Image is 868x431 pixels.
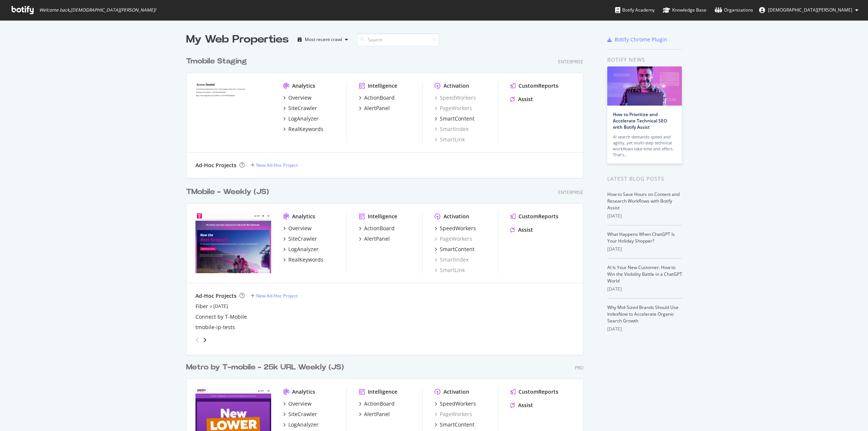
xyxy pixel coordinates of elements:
a: ActionBoard [359,94,395,101]
div: New Ad-Hoc Project [256,293,298,299]
button: [DEMOGRAPHIC_DATA][PERSON_NAME] [753,4,864,16]
a: Why Mid-Sized Brands Should Use IndexNow to Accelerate Organic Search Growth [607,304,679,324]
div: Activation [444,213,469,220]
a: New Ad-Hoc Project [251,162,298,168]
div: Intelligence [368,213,397,220]
img: t-mobile.com [195,213,271,273]
a: PageWorkers [435,235,472,243]
a: ActionBoard [359,400,395,407]
div: Assist [518,96,533,103]
a: SiteCrawler [283,235,317,243]
a: SpeedWorkers [435,400,476,407]
a: LogAnalyzer [283,246,319,253]
div: Latest Blog Posts [607,175,682,183]
a: RealKeywords [283,125,323,133]
a: SmartIndex [435,125,469,133]
div: AlertPanel [364,235,390,243]
div: RealKeywords [288,125,323,133]
div: Intelligence [368,82,397,90]
div: Pro [575,365,583,371]
div: [DATE] [607,213,682,219]
div: Knowledge Base [663,6,706,14]
div: SiteCrawler [288,235,317,243]
div: SiteCrawler [288,104,317,112]
div: Ad-Hoc Projects [195,292,236,300]
div: [DATE] [607,246,682,253]
a: LogAnalyzer [283,115,319,122]
div: Enterprise [558,189,583,196]
div: SmartContent [440,246,474,253]
div: LogAnalyzer [288,246,319,253]
div: My Web Properties [186,32,289,47]
a: Overview [283,225,311,232]
div: AlertPanel [364,104,390,112]
div: Ad-Hoc Projects [195,162,236,169]
div: angle-right [202,336,207,344]
a: Overview [283,94,311,101]
a: AlertPanel [359,410,390,418]
div: Intelligence [368,388,397,396]
div: Analytics [292,82,315,90]
a: PageWorkers [435,410,472,418]
div: angle-left [192,334,202,346]
a: PageWorkers [435,104,472,112]
a: SpeedWorkers [435,94,476,101]
div: Botify Academy [615,6,655,14]
div: RealKeywords [288,256,323,263]
button: Most recent crawl [295,34,351,46]
a: TMobile - Weekly (JS) [186,187,272,197]
span: Welcome back, [DEMOGRAPHIC_DATA][PERSON_NAME] ! [39,7,156,13]
div: New Ad-Hoc Project [256,162,298,168]
a: Metro by T-mobile - 25k URL Weekly (JS) [186,362,347,373]
div: SmartContent [440,115,474,122]
a: ActionBoard [359,225,395,232]
img: How to Prioritize and Accelerate Technical SEO with Botify Assist [607,66,682,106]
div: Activation [444,82,469,90]
a: SmartContent [435,115,474,122]
input: Search [357,33,439,46]
a: SmartContent [435,421,474,428]
div: AI search demands speed and agility, yet multi-step technical workflows take time and effort. Tha... [613,134,676,158]
div: tmobile-ip-tests [195,324,235,331]
a: LogAnalyzer [283,421,319,428]
span: Christian Charles [768,7,852,13]
a: SmartLink [435,136,465,143]
a: How to Save Hours on Content and Research Workflows with Botify Assist [607,191,680,211]
div: AlertPanel [364,410,390,418]
a: RealKeywords [283,256,323,263]
div: Overview [288,400,311,407]
a: Overview [283,400,311,407]
a: SiteCrawler [283,410,317,418]
div: Analytics [292,213,315,220]
img: tmobilestaging.com [195,82,271,143]
div: CustomReports [518,82,558,90]
div: CustomReports [518,213,558,220]
div: SpeedWorkers [440,400,476,407]
div: Organizations [715,6,753,14]
a: Botify Chrome Plugin [607,36,667,43]
a: CustomReports [510,213,558,220]
a: AI Is Your New Customer: How to Win the Visibility Battle in a ChatGPT World [607,264,682,284]
div: Overview [288,225,311,232]
a: Assist [510,226,533,234]
div: Activation [444,388,469,396]
a: Fiber [195,303,208,310]
a: Assist [510,96,533,103]
a: AlertPanel [359,104,390,112]
a: SmartLink [435,266,465,274]
div: Connect by T-Mobile [195,313,247,321]
div: TMobile - Weekly (JS) [186,187,269,197]
div: ActionBoard [364,225,395,232]
a: How to Prioritize and Accelerate Technical SEO with Botify Assist [613,111,667,130]
a: CustomReports [510,388,558,396]
a: SmartIndex [435,256,469,263]
div: ActionBoard [364,94,395,101]
div: [DATE] [607,326,682,332]
div: SiteCrawler [288,410,317,418]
